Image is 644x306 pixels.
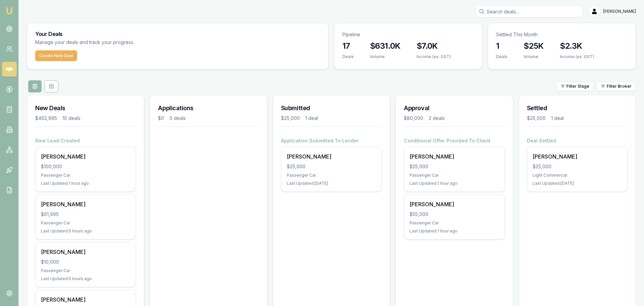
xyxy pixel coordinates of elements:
[410,181,499,186] div: Last Updated: 1 hour ago
[551,115,564,122] div: 1 deal
[496,54,507,59] div: Deals
[417,54,451,59] div: Income (ex. GST)
[35,50,77,61] button: Create New Deal
[533,173,622,178] div: Light Commercial
[533,152,622,161] div: [PERSON_NAME]
[41,268,130,273] div: Passenger Car
[41,276,130,281] div: Last Updated: 5 hours ago
[287,173,376,178] div: Passenger Car
[527,137,628,144] h4: Deal Settled
[287,163,376,170] div: $25,000
[62,115,80,122] div: 10 deals
[410,200,499,208] div: [PERSON_NAME]
[35,137,136,144] h4: New Lead Created
[342,41,354,51] h3: 17
[41,152,130,161] div: [PERSON_NAME]
[41,211,130,218] div: $61,995
[41,248,130,256] div: [PERSON_NAME]
[476,5,583,17] input: Search deals
[35,103,136,113] h3: New Deals
[607,84,632,89] span: Filter Broker
[41,220,130,226] div: Passenger Car
[560,54,594,59] div: Income (ex. GST)
[496,41,507,51] h3: 1
[527,103,628,113] h3: Settled
[342,54,354,59] div: Deals
[429,115,445,122] div: 2 deals
[527,115,546,122] div: $25,000
[417,41,451,51] h3: $7.0K
[410,163,499,170] div: $25,000
[567,84,589,89] span: Filter Stage
[370,54,400,59] div: Volume
[41,228,130,234] div: Last Updated: 5 hours ago
[169,115,186,122] div: 0 deals
[287,152,376,161] div: [PERSON_NAME]
[41,173,130,178] div: Passenger Car
[41,200,130,208] div: [PERSON_NAME]
[596,82,636,91] button: Filter Broker
[5,7,13,15] img: emu-icon-u.png
[41,163,130,170] div: $100,000
[281,137,382,144] h4: Application Submitted To Lender
[524,41,544,51] h3: $25K
[556,82,594,91] button: Filter Stage
[281,115,300,122] div: $25,000
[158,103,259,113] h3: Applications
[410,220,499,226] div: Passenger Car
[404,103,504,113] h3: Approval
[35,39,207,46] p: Manage your deals and track your progress.
[41,181,130,186] div: Last Updated: 1 hour ago
[287,181,376,186] div: Last Updated: [DATE]
[404,137,504,144] h4: Conditional Offer Provided To Client
[410,152,499,161] div: [PERSON_NAME]
[35,31,320,37] h3: Your Deals
[281,103,382,113] h3: Submitted
[496,31,628,38] p: Settled This Month
[404,115,423,122] div: $80,000
[533,163,622,170] div: $25,000
[158,115,164,122] div: $0
[560,41,594,51] h3: $2.3K
[410,228,499,234] div: Last Updated: 1 hour ago
[305,115,318,122] div: 1 deal
[524,54,544,59] div: Volume
[370,41,400,51] h3: $631.0K
[603,9,636,14] span: [PERSON_NAME]
[410,173,499,178] div: Passenger Car
[41,296,130,304] div: [PERSON_NAME]
[410,211,499,218] div: $55,000
[533,181,622,186] div: Last Updated: [DATE]
[35,115,57,122] div: $462,995
[342,31,474,38] p: Pipeline
[41,259,130,265] div: $10,000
